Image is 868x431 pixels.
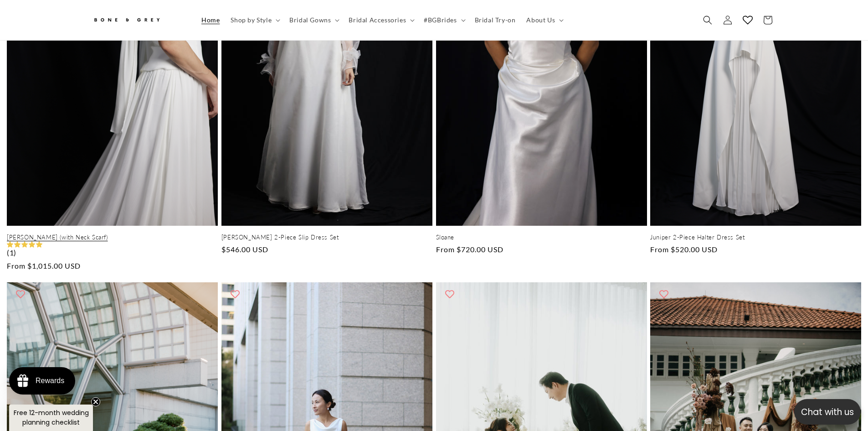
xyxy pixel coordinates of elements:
[794,399,861,425] button: Open chatbox
[89,9,187,31] a: Bone and Grey Bridal
[92,13,161,28] img: Bone and Grey Bridal
[349,16,406,24] span: Bridal Accessories
[14,408,89,427] span: Free 12-month wedding planning checklist
[9,405,93,431] div: Free 12-month wedding planning checklistClose teaser
[231,16,272,24] span: Shop by Style
[526,16,555,24] span: About Us
[221,234,432,241] a: [PERSON_NAME] 2-Piece Slip Dress Set
[521,10,567,30] summary: About Us
[424,16,457,24] span: #BGBrides
[441,285,459,303] button: Add to wishlist
[7,234,218,241] a: [PERSON_NAME] (with Neck Scarf)
[201,16,220,24] span: Home
[418,10,469,30] summary: #BGBrides
[36,377,64,385] div: Rewards
[469,10,521,30] a: Bridal Try-on
[225,10,284,30] summary: Shop by Style
[289,16,331,24] span: Bridal Gowns
[794,405,861,419] p: Chat with us
[655,285,673,303] button: Add to wishlist
[343,10,418,30] summary: Bridal Accessories
[650,234,861,241] a: Juniper 2-Piece Halter Dress Set
[698,10,718,30] summary: Search
[226,285,244,303] button: Add to wishlist
[196,10,225,30] a: Home
[91,397,100,406] button: Close teaser
[436,234,647,241] a: Sloane
[11,285,30,303] button: Add to wishlist
[475,16,516,24] span: Bridal Try-on
[284,10,343,30] summary: Bridal Gowns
